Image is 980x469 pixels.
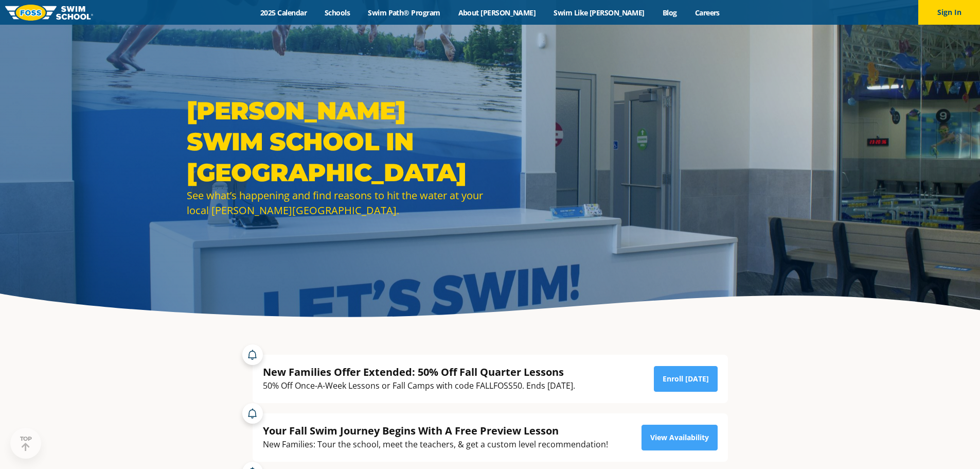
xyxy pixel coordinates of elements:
a: Swim Like [PERSON_NAME] [545,8,654,18]
img: FOSS Swim School Logo [5,5,93,21]
a: 2025 Calendar [252,8,316,18]
div: New Families: Tour the school, meet the teachers, & get a custom level recommendation! [263,438,608,451]
div: New Families Offer Extended: 50% Off Fall Quarter Lessons [263,365,575,379]
a: Enroll [DATE] [654,366,718,392]
a: View Availability [642,425,718,450]
a: About [PERSON_NAME] [449,8,545,18]
div: 50% Off Once-A-Week Lessons or Fall Camps with code FALLFOSS50. Ends [DATE]. [263,379,575,393]
a: Blog [653,8,686,18]
div: Your Fall Swim Journey Begins With A Free Preview Lesson [263,424,608,438]
h1: [PERSON_NAME] Swim School in [GEOGRAPHIC_DATA] [187,95,485,188]
div: TOP [20,436,32,451]
div: See what’s happening and find reasons to hit the water at your local [PERSON_NAME][GEOGRAPHIC_DATA]. [187,188,485,218]
a: Careers [686,8,728,18]
a: Swim Path® Program [359,8,449,18]
a: Schools [316,8,359,18]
